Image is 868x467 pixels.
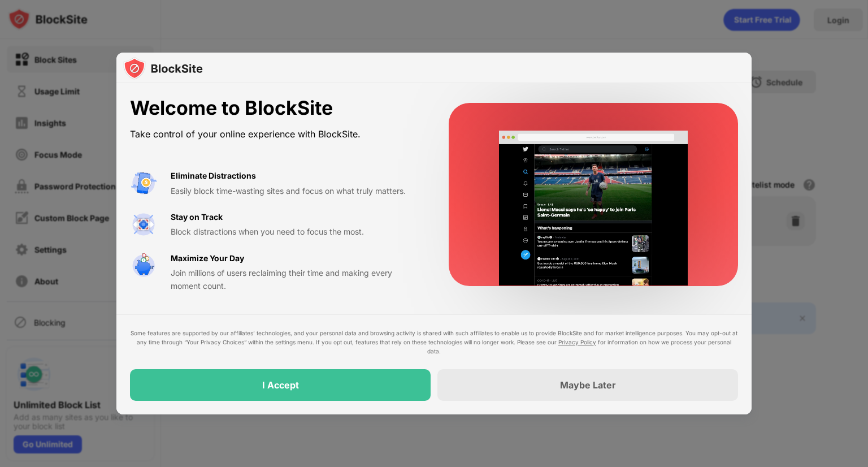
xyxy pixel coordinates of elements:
[130,126,422,142] div: Take control of your online experience with BlockSite.
[171,185,422,197] div: Easily block time-wasting sites and focus on what truly matters.
[558,339,596,345] a: Privacy Policy
[130,328,738,356] div: Some features are supported by our affiliates’ technologies, and your personal data and browsing ...
[130,252,157,279] img: value-safe-time.svg
[262,379,299,391] div: I Accept
[130,170,157,197] img: value-avoid-distractions.svg
[171,252,244,265] div: Maximize Your Day
[130,211,157,238] img: value-focus.svg
[560,379,616,391] div: Maybe Later
[123,57,203,80] img: logo-blocksite.svg
[130,97,422,120] div: Welcome to BlockSite
[171,267,422,292] div: Join millions of users reclaiming their time and making every moment count.
[171,170,256,182] div: Eliminate Distractions
[171,226,422,238] div: Block distractions when you need to focus the most.
[171,211,223,223] div: Stay on Track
